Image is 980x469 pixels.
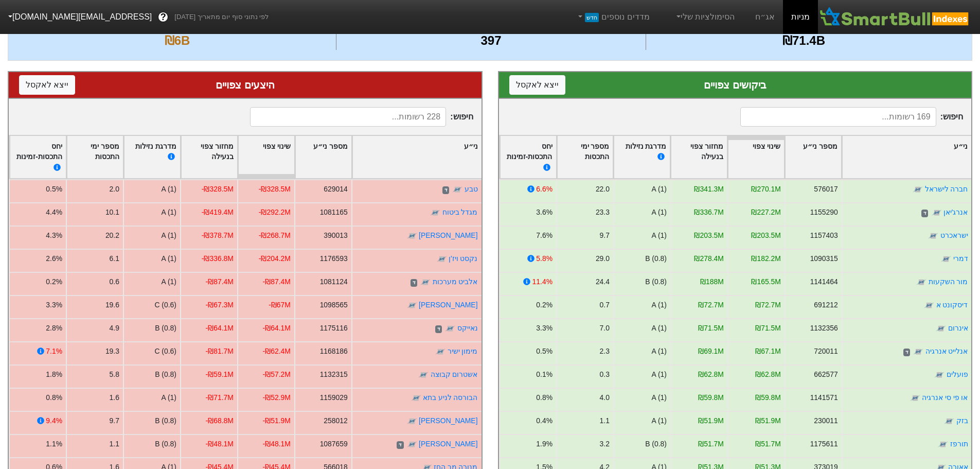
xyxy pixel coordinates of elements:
[46,415,62,426] div: 9.4%
[818,7,972,27] img: SmartBull
[755,439,781,449] div: ₪51.7M
[155,323,176,334] div: B (0.8)
[46,392,62,403] div: 0.8%
[407,440,417,450] img: tase link
[263,415,291,426] div: -₪51.9M
[948,324,968,332] a: אינרום
[651,392,666,403] div: A (1)
[155,439,176,449] div: B (0.8)
[536,439,553,449] div: 1.9%
[599,230,609,241] div: 9.7
[174,12,269,22] span: לפי נתוני סוף יום מתאריך [DATE]
[698,323,724,334] div: ₪71.5M
[810,230,838,241] div: 1157403
[110,323,119,334] div: 4.9
[437,254,447,265] img: tase link
[202,207,234,218] div: -₪419.4M
[913,185,923,195] img: tase link
[320,392,348,403] div: 1159029
[110,253,119,264] div: 6.1
[536,415,553,426] div: 0.4%
[435,325,442,334] span: ד
[263,439,291,449] div: -₪48.1M
[46,300,62,310] div: 3.3%
[651,415,666,426] div: A (1)
[810,439,838,449] div: 1175611
[105,346,119,357] div: 19.3
[46,207,62,218] div: 4.4%
[419,231,477,239] a: [PERSON_NAME]
[755,300,781,310] div: ₪72.7M
[755,369,781,380] div: ₪62.8M
[105,230,119,241] div: 20.2
[320,369,348,380] div: 1132315
[263,276,291,287] div: -₪87.4M
[698,369,724,380] div: ₪62.8M
[755,392,781,403] div: ₪59.8M
[751,276,780,287] div: ₪165.5M
[295,136,351,179] div: Toggle SortBy
[504,141,553,173] div: יחס התכסות-זמינות
[755,346,781,357] div: ₪67.1M
[903,349,910,357] span: ד
[645,253,667,264] div: B (0.8)
[324,184,347,195] div: 629014
[728,136,784,179] div: Toggle SortBy
[572,7,654,27] a: מדדים נוספיםחדש
[740,107,963,127] span: חיפוש :
[500,136,556,179] div: Toggle SortBy
[651,184,666,195] div: A (1)
[700,276,724,287] div: ₪188M
[433,277,478,286] a: אלביט מערכות
[814,346,838,357] div: 720011
[46,253,62,264] div: 2.6%
[536,346,553,357] div: 0.5%
[162,207,176,218] div: A (1)
[740,107,936,127] input: 169 רשומות...
[928,277,968,286] a: מור השקעות
[263,392,291,403] div: -₪52.9M
[19,77,471,93] div: היצעים צפויים
[46,276,62,287] div: 0.2%
[599,323,609,334] div: 7.0
[320,253,348,264] div: 1176593
[651,207,666,218] div: A (1)
[810,276,838,287] div: 1141464
[155,369,176,380] div: B (0.8)
[420,277,431,288] img: tase link
[110,415,119,426] div: 9.7
[206,415,234,426] div: -₪68.8M
[925,347,968,355] a: אנלייט אנרגיה
[124,136,180,179] div: Toggle SortBy
[934,370,945,380] img: tase link
[557,136,613,179] div: Toggle SortBy
[536,323,553,334] div: 3.3%
[694,184,723,195] div: ₪341.3M
[755,415,781,426] div: ₪51.9M
[411,393,421,404] img: tase link
[916,277,926,288] img: tase link
[442,186,449,195] span: ד
[599,369,609,380] div: 0.3
[206,300,234,310] div: -₪67.3M
[445,324,455,334] img: tase link
[645,439,667,449] div: B (0.8)
[162,276,176,287] div: A (1)
[751,253,780,264] div: ₪182.2M
[411,279,417,287] span: ד
[931,208,941,218] img: tase link
[698,346,724,357] div: ₪69.1M
[259,184,291,195] div: -₪328.5M
[810,207,838,218] div: 1155290
[810,253,838,264] div: 1090315
[181,136,237,179] div: Toggle SortBy
[407,301,417,311] img: tase link
[162,184,176,195] div: A (1)
[263,323,291,334] div: -₪64.1M
[532,276,552,287] div: 11.4%
[206,439,234,449] div: -₪48.1M
[46,346,62,357] div: 7.1%
[956,416,968,425] a: בזק
[250,107,473,127] span: חיפוש :
[263,369,291,380] div: -₪57.2M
